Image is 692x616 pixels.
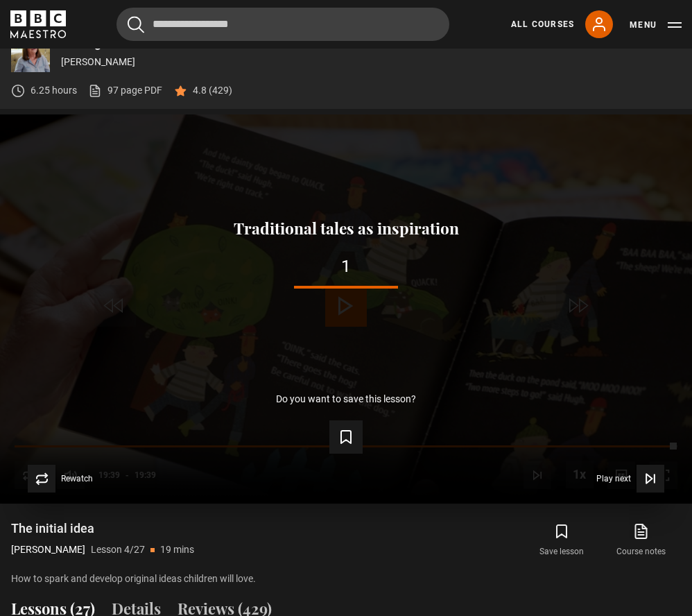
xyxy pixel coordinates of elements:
[61,474,93,483] span: Rewatch
[230,220,463,237] button: Traditional tales as inspiration
[11,520,194,537] h1: The initial idea
[160,542,194,557] p: 19 mins
[61,37,681,49] p: Writing Children's Picture Books
[91,542,145,557] p: Lesson 4/27
[116,8,449,41] input: Search
[61,55,681,69] p: [PERSON_NAME]
[596,474,631,483] span: Play next
[11,572,681,586] p: How to spark and develop original ideas children will love.
[522,520,601,561] button: Save lesson
[511,18,574,31] a: All Courses
[31,83,77,98] p: 6.25 hours
[11,542,85,557] p: [PERSON_NAME]
[128,16,144,33] button: Submit the search query
[22,258,670,275] div: 1
[10,10,66,38] svg: BBC Maestro
[276,394,416,404] p: Do you want to save this lesson?
[88,83,162,98] a: 97 page PDF
[630,18,682,32] button: Toggle navigation
[193,83,232,98] p: 4.8 (429)
[602,520,681,561] a: Course notes
[28,465,93,493] button: Rewatch
[596,465,664,493] button: Play next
